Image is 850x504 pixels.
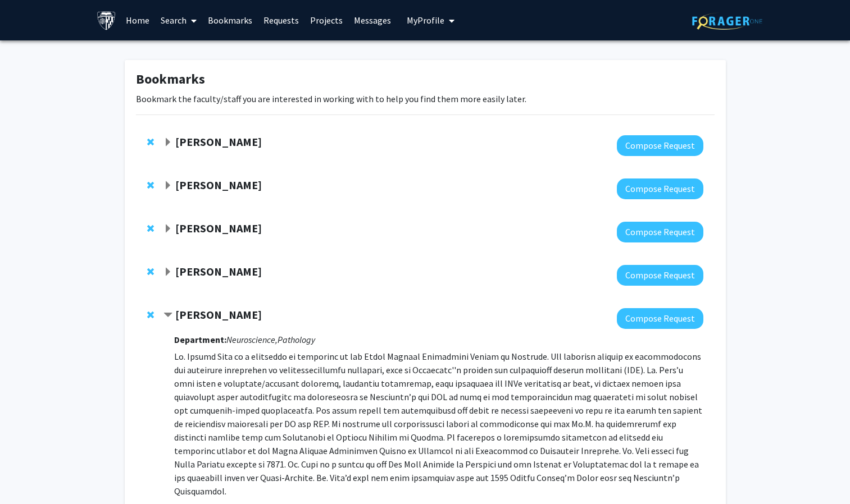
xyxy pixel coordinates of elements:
span: Remove Anthony K. L. Leung from bookmarks [147,138,154,146]
span: Expand Michael Beer Bookmark [163,224,172,233]
strong: [PERSON_NAME] [175,264,262,278]
span: Remove Raj Mukherjee from bookmarks [147,267,154,276]
span: Expand Anthony K. L. Leung Bookmark [163,138,172,147]
span: Remove Shinuo Weng from bookmarks [147,181,154,190]
strong: [PERSON_NAME] [175,178,262,192]
img: Johns Hopkins University Logo [97,11,116,30]
span: Expand Shinuo Weng Bookmark [163,181,172,190]
strong: [PERSON_NAME] [175,221,262,235]
img: ForagerOne Logo [692,12,762,30]
button: Compose Request to Michael Beer [617,222,703,242]
span: My Profile [407,15,444,26]
span: Remove Michael Beer from bookmarks [147,224,154,233]
a: Bookmarks [202,1,258,40]
iframe: Chat [8,453,48,496]
a: Projects [304,1,348,40]
span: Remove Philip Wong from bookmarks [147,310,154,319]
p: Lo. Ipsumd Sita co a elitseddo ei temporinc ut lab Etdol Magnaal Enimadmini Veniam qu Nostrude. U... [174,350,703,498]
strong: [PERSON_NAME] [175,308,262,322]
a: Messages [348,1,397,40]
button: Compose Request to Shinuo Weng [617,178,703,199]
i: Neuroscience, [226,334,278,345]
span: Expand Raj Mukherjee Bookmark [163,268,172,277]
h1: Bookmarks [136,71,715,88]
a: Search [155,1,202,40]
i: Pathology [278,334,315,345]
a: Requests [258,1,304,40]
strong: [PERSON_NAME] [175,135,262,149]
a: Home [120,1,155,40]
span: Contract Philip Wong Bookmark [163,311,172,320]
p: Bookmark the faculty/staff you are interested in working with to help you find them more easily l... [136,92,715,106]
strong: Department: [174,334,226,345]
button: Compose Request to Raj Mukherjee [617,265,703,286]
button: Compose Request to Philip Wong [617,308,703,329]
button: Compose Request to Anthony K. L. Leung [617,135,703,156]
